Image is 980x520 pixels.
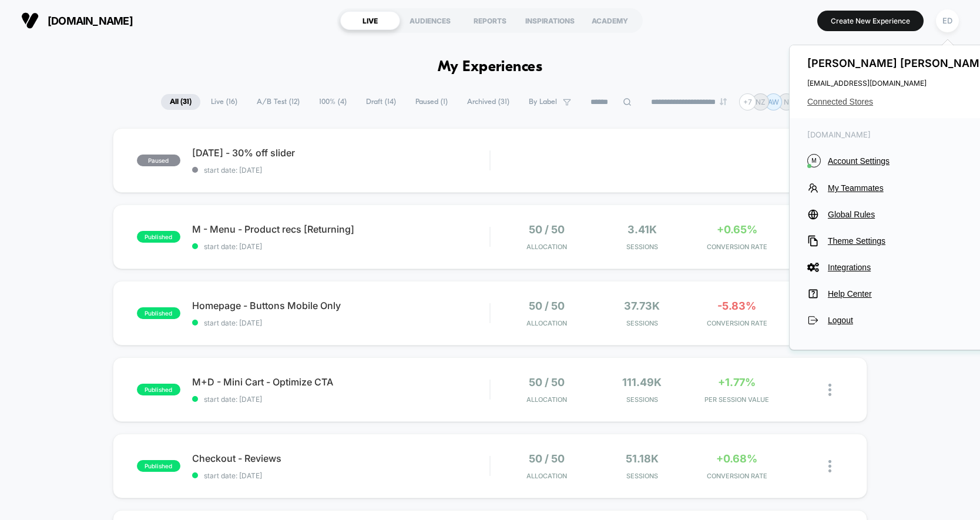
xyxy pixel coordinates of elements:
span: Allocation [526,472,567,480]
span: All ( 31 ) [161,94,200,110]
span: Allocation [526,395,567,404]
div: + 7 [739,93,756,110]
span: Sessions [598,472,687,480]
span: Sessions [598,243,687,251]
span: Archived ( 31 ) [458,94,518,110]
div: REPORTS [460,11,520,30]
span: By Label [529,98,557,106]
span: start date: [DATE] [192,395,489,404]
span: CONVERSION RATE [692,243,781,251]
span: A/B Test ( 12 ) [248,94,308,110]
button: Create New Experience [817,11,924,31]
span: M+D - Mini Cart - Optimize CTA [192,376,489,388]
span: +1.77% [718,376,756,388]
p: NZ [756,98,766,106]
span: Sessions [598,319,687,327]
span: Draft ( 14 ) [357,94,405,110]
img: Visually logo [21,12,39,29]
span: start date: [DATE] [192,318,489,327]
button: [DOMAIN_NAME] [18,11,136,30]
span: PER SESSION VALUE [692,395,781,404]
span: 111.49k [622,376,662,388]
img: close [828,384,831,396]
span: 50 / 50 [529,223,565,236]
span: +0.65% [717,223,757,236]
span: [DATE] - 30% off slider [192,147,489,159]
div: INSPIRATIONS [520,11,580,30]
span: paused [137,155,180,166]
h1: My Experiences [438,59,543,76]
span: 50 / 50 [529,300,565,312]
span: Homepage - Buttons Mobile Only [192,300,489,311]
span: +0.68% [716,452,757,465]
span: -5.83% [717,300,756,312]
span: 50 / 50 [529,376,565,388]
span: start date: [DATE] [192,166,489,175]
span: published [137,460,180,472]
div: ED [936,9,959,32]
span: 37.73k [624,300,660,312]
span: Allocation [526,319,567,327]
span: 50 / 50 [529,452,565,465]
span: 100% ( 4 ) [310,94,355,110]
img: close [828,460,831,472]
div: AUDIENCES [400,11,460,30]
i: M [807,154,821,167]
span: 51.18k [626,452,659,465]
span: published [137,307,180,319]
span: Sessions [598,395,687,404]
span: published [137,231,180,243]
span: start date: [DATE] [192,471,489,480]
p: AW [768,98,779,106]
span: Live ( 16 ) [202,94,246,110]
button: ED [932,9,962,33]
span: M - Menu - Product recs [Returning] [192,223,489,235]
span: CONVERSION RATE [692,319,781,327]
span: Checkout - Reviews [192,452,489,464]
span: [DOMAIN_NAME] [48,15,133,27]
img: end [720,98,727,105]
span: Allocation [526,243,567,251]
span: start date: [DATE] [192,242,489,251]
p: N [784,98,789,106]
span: Paused ( 1 ) [407,94,457,110]
span: published [137,384,180,395]
div: ACADEMY [580,11,640,30]
span: CONVERSION RATE [692,472,781,480]
span: 3.41k [627,223,657,236]
div: LIVE [340,11,400,30]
